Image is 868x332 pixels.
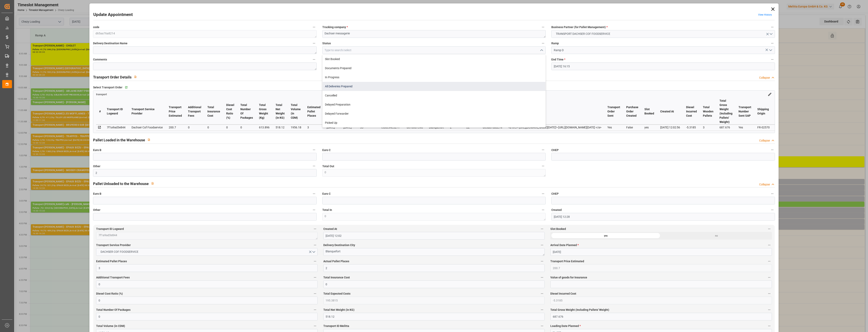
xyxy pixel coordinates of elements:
[767,323,772,329] button: Loading Date Planned *
[550,275,587,280] span: Value of goods for Insurance
[660,125,680,130] div: [DATE] 12:02:56
[551,46,775,54] input: Type to search/select
[240,125,253,130] div: 0
[311,163,317,169] button: Other
[311,207,317,213] button: Other
[540,207,546,213] button: Total In
[204,98,223,125] th: Total Insurance Cost
[312,226,318,232] button: Transport ID Logward
[323,109,545,118] div: Delayed Forwarder
[550,232,661,240] div: yes
[96,248,317,256] button: open menu
[169,125,182,130] div: 200.7
[770,147,775,152] button: CHEP
[322,208,332,212] span: Total In
[551,25,608,29] span: Business Partner (for Pallet Management)
[207,125,220,130] div: 0
[539,275,545,280] button: Total Insurance Cost
[96,92,107,96] a: transport
[550,324,581,328] span: Loading Date Planned
[132,125,163,130] div: Dachser Cof Foodservice
[93,57,107,62] span: Comments
[323,308,354,312] span: Total Net Weight (in KG)
[188,125,201,130] div: 0
[322,46,546,54] input: Type to search/select
[551,192,559,196] span: CHEP
[770,41,775,46] button: Ramp
[735,98,754,125] th: Transport Number Sent SAP
[96,227,124,231] span: Transport ID Logward
[93,41,127,45] span: Delivery Destination Name
[322,213,546,221] textarea: 0
[323,259,349,263] span: Actual Pallet Places
[312,323,318,329] button: Total Volume (in CDM)
[759,76,770,80] div: Collapse
[770,191,775,196] button: CHEP
[550,248,772,256] input: DD-MM-YYYY
[540,191,546,196] button: Euro C
[93,30,316,38] textarea: d65aa76a8214
[700,98,716,125] th: Total Wooden Pallets
[551,30,775,38] button: open menu
[770,207,775,213] button: Created
[604,98,623,125] th: Transport Order Sent
[540,24,546,30] button: Trucking company *
[311,57,317,62] button: Comments
[757,125,770,130] div: FR-02570
[539,259,545,264] button: Actual Pallet Places
[323,292,350,296] span: Total Expected Costs
[767,275,772,280] button: Value of goods for Insurance
[323,232,545,240] input: DD-MM-YYYY HH:MM
[551,208,562,212] span: Created
[623,98,641,125] th: Purchase Order Created
[539,242,545,248] button: Delivery Destination City
[323,275,350,280] span: Total Insurance Cost
[607,125,620,130] div: Yes
[93,12,133,18] h2: Update Appointment
[96,292,123,296] span: Diesel Cost Ratio (%)
[96,243,131,247] span: Transport Service Provider
[96,275,130,280] span: Additional Transport Fees
[311,41,317,46] button: Delivery Destination Name
[644,125,654,130] div: yes
[322,30,546,38] textarea: Dachser messagerie
[551,62,775,70] input: DD-MM-YYYY HH:MM
[539,307,545,312] button: Total Net Weight (in KG)
[128,98,166,125] th: Transport Service Provider
[185,98,204,125] th: Additional Transport Fees
[551,41,559,45] span: Ramp
[96,98,104,125] th: #
[739,125,751,130] div: Yes
[259,125,270,130] div: 613.896
[759,139,770,143] div: Collapse
[304,98,324,125] th: Estimated Pallet Places
[323,324,349,328] span: Transport ID Melitta
[551,148,559,152] span: CHEP
[539,291,545,296] button: Total Expected Costs
[770,57,775,62] button: End Time *
[96,259,127,263] span: Estimated Pallet Places
[223,98,237,125] th: Diesel Cost Ratio (%)
[508,125,601,130] div: <a href='[URL][DOMAIN_NAME][DATE]'> [URL][DOMAIN_NAME][DATE] </a>
[323,55,545,64] div: Slot Booked
[288,98,304,125] th: Total Volume (in CDM)
[550,227,566,231] span: Slot Booked
[551,213,775,221] input: DD-MM-YYYY HH:MM
[767,259,772,264] button: Transport Price Estimated
[93,208,100,212] span: Other
[107,125,125,130] div: 7f1a9ad3e844
[322,169,546,177] textarea: 0
[758,13,772,16] a: View History
[273,98,288,125] th: Total Net Weight (in KG)
[323,118,545,127] div: Picked Up
[96,232,317,240] textarea: 7f1a9ad3e844
[703,125,713,130] div: 3
[770,24,775,30] button: Business Partner (for Pallet Management) *
[754,98,773,125] th: Shipping Origin
[540,41,546,46] button: Status
[93,74,132,80] h2: Transport Order Details
[93,181,149,186] h2: Pallet Unloaded to the Warehouse
[93,164,100,168] span: Other
[312,307,318,312] button: Total Number Of Packages
[166,98,185,125] th: Transport Price Estimated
